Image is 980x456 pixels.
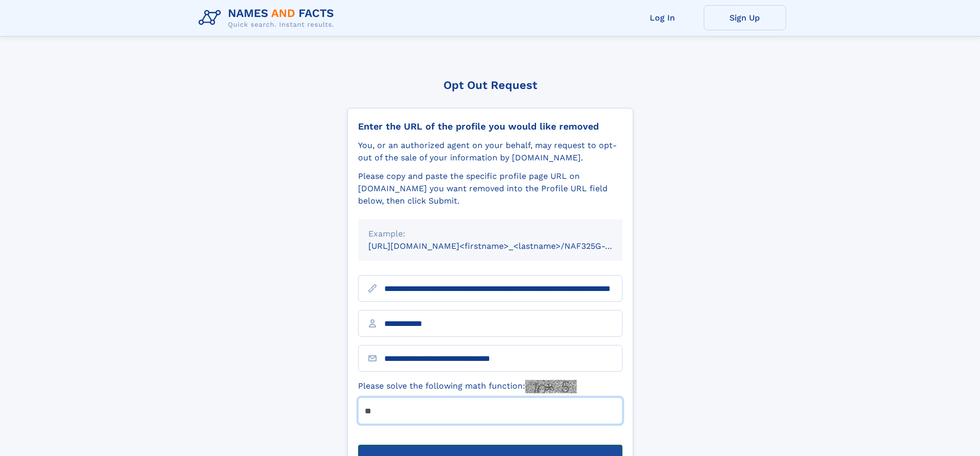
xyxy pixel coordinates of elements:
[358,170,622,207] div: Please copy and paste the specific profile page URL on [DOMAIN_NAME] you want removed into the Pr...
[368,228,612,240] div: Example:
[621,5,704,30] a: Log In
[358,380,577,393] label: Please solve the following math function:
[358,121,622,132] div: Enter the URL of the profile you would like removed
[194,4,343,32] img: Logo Names and Facts
[368,241,642,251] small: [URL][DOMAIN_NAME]<firstname>_<lastname>/NAF325G-xxxxxxxx
[358,139,622,164] div: You, or an authorized agent on your behalf, may request to opt-out of the sale of your informatio...
[704,5,786,30] a: Sign Up
[347,79,633,92] div: Opt Out Request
